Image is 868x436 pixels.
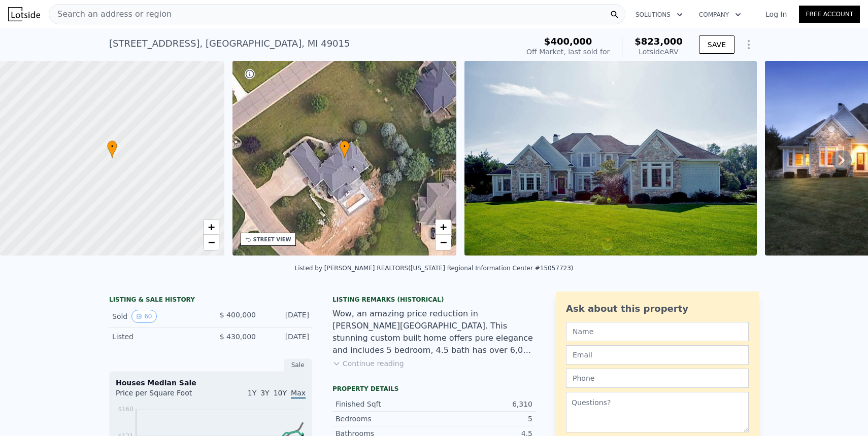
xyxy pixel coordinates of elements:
div: Bedrooms [336,414,434,424]
button: View historical data [131,310,156,323]
span: 1Y [248,389,256,397]
span: Max [291,389,306,399]
div: 6,310 [434,399,532,409]
div: Ask about this property [566,302,749,316]
button: Continue reading [332,358,404,369]
span: − [208,236,214,248]
a: Zoom in [436,220,451,235]
span: − [440,236,447,248]
div: • [107,140,117,158]
input: Phone [566,369,749,388]
span: Search an address or region [49,8,172,20]
div: Property details [332,385,536,393]
div: Listed by [PERSON_NAME] REALTORS ([US_STATE] Regional Information Center #15057723) [294,265,573,272]
div: Listed [112,332,203,342]
div: Price per Square Foot [116,388,211,404]
button: Company [691,6,749,24]
a: Free Account [799,6,860,23]
button: Solutions [627,6,691,24]
div: Wow, an amazing price reduction in [PERSON_NAME][GEOGRAPHIC_DATA]. This stunning custom built hom... [332,308,536,356]
a: Zoom in [204,220,219,235]
input: Email [566,345,749,365]
div: Houses Median Sale [116,378,306,388]
div: [STREET_ADDRESS] , [GEOGRAPHIC_DATA] , MI 49015 [109,37,350,51]
img: Sale: 136040876 Parcel: 115019548 [464,61,757,256]
span: 3Y [260,389,269,397]
span: $ 400,000 [220,311,256,319]
img: Lotside [8,7,40,21]
span: + [208,221,214,233]
input: Name [566,322,749,341]
tspan: $160 [118,406,133,413]
button: SAVE [699,35,735,54]
span: • [107,142,117,151]
div: 5 [434,414,532,424]
div: Listing Remarks (Historical) [332,296,536,304]
div: Sold [112,310,203,323]
a: Log In [753,9,799,19]
div: Lotside ARV [635,47,683,57]
div: LISTING & SALE HISTORY [109,296,312,306]
a: Zoom out [436,235,451,250]
div: Sale [284,358,312,372]
div: [DATE] [264,332,309,342]
span: $400,000 [544,36,592,47]
div: [DATE] [264,310,309,323]
span: + [440,221,447,233]
span: $ 430,000 [220,333,256,341]
div: STREET VIEW [253,236,291,243]
div: Off Market, last sold for [526,47,610,57]
a: Zoom out [204,235,219,250]
button: Show Options [739,34,759,55]
div: Finished Sqft [336,399,434,409]
div: • [340,140,350,158]
span: 10Y [274,389,287,397]
span: • [340,142,350,151]
span: $823,000 [635,36,683,47]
